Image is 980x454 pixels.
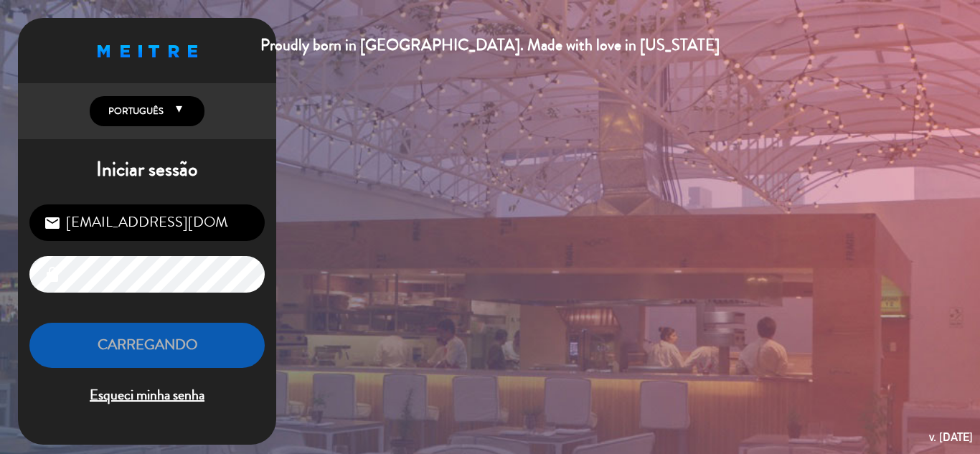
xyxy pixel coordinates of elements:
input: Correio eletrônico [29,204,265,241]
div: v. [DATE] [929,427,973,447]
button: Carregando [29,323,265,368]
h1: Iniciar sessão [18,158,276,182]
i: lock [44,266,61,283]
span: Esqueci minha senha [29,384,265,407]
i: email [44,214,61,232]
span: Português [105,104,164,118]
